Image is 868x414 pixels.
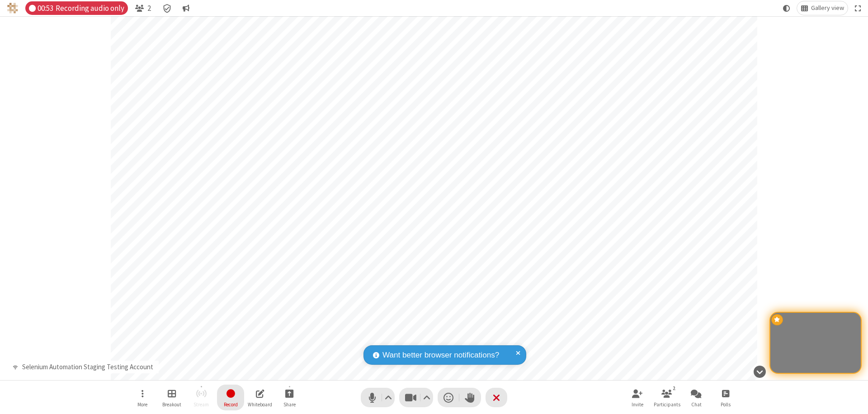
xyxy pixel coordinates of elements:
button: Open menu [129,385,156,410]
span: Chat [691,402,702,407]
button: Change layout [797,1,848,15]
button: Conversation [179,1,193,15]
span: Invite [632,402,643,407]
button: Invite participants (⌘+Shift+I) [624,385,651,410]
button: Send a reaction [438,388,459,407]
span: More [137,402,147,407]
span: Stream [193,402,209,407]
button: Open participant list [653,385,680,410]
div: Audio only [25,1,128,15]
div: Meeting details Encryption enabled [158,1,175,15]
span: 00:53 [38,4,53,13]
button: Video setting [421,388,433,407]
div: Selenium Automation Staging Testing Account [19,362,156,372]
span: Whiteboard [248,402,272,407]
button: Open participant list [132,1,155,15]
button: Open chat [683,385,710,410]
button: Start sharing [276,385,303,410]
button: Fullscreen [851,1,865,15]
span: Gallery view [811,5,844,12]
button: Open shared whiteboard [246,385,274,410]
button: Hide [750,361,769,382]
button: Stop video (⌘+Shift+V) [399,388,433,407]
span: 2 [147,4,151,13]
button: Audio settings [382,388,395,407]
span: Share [283,402,296,407]
span: Want better browser notifications? [382,349,499,361]
button: Open poll [712,385,739,410]
button: Mute (⌘+Shift+A) [361,388,395,407]
button: Raise hand [459,388,481,407]
button: Unable to start streaming without first stopping recording [188,385,215,410]
button: End or leave meeting [486,388,507,407]
button: Manage Breakout Rooms [158,385,185,410]
span: Polls [721,402,731,407]
div: 2 [670,384,678,392]
span: Participants [654,402,680,407]
button: Using system theme [779,1,794,15]
button: Stop recording [217,385,244,410]
span: Record [224,402,238,407]
span: Breakout [162,402,181,407]
span: Recording audio only [56,4,124,13]
img: QA Selenium DO NOT DELETE OR CHANGE [7,3,18,14]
